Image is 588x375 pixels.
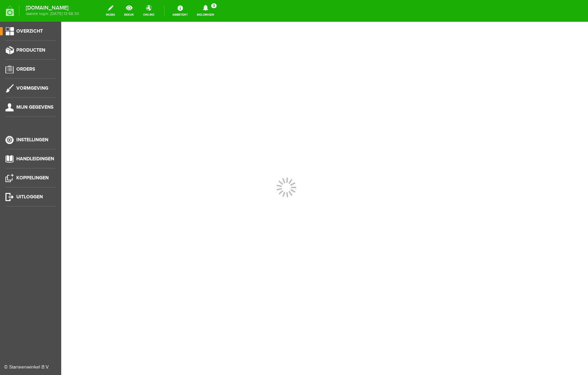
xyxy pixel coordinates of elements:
[26,12,79,16] span: laatste login: [DATE] 13:58:30
[16,156,54,162] span: Handleidingen
[16,137,48,143] span: Instellingen
[211,3,217,8] span: 3
[139,3,158,18] a: online
[16,47,45,53] span: Producten
[168,3,192,18] a: Assistent
[16,104,53,110] span: Mijn gegevens
[26,6,79,10] strong: [DOMAIN_NAME]
[120,3,138,18] a: bekijk
[16,175,49,181] span: Koppelingen
[16,194,43,200] span: Uitloggen
[4,364,52,371] div: © Starteenwinkel B.V.
[16,66,35,72] span: Orders
[193,3,218,18] a: Meldingen3
[102,3,119,18] a: wijzig
[16,85,48,91] span: Vormgeving
[16,28,43,34] span: Overzicht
